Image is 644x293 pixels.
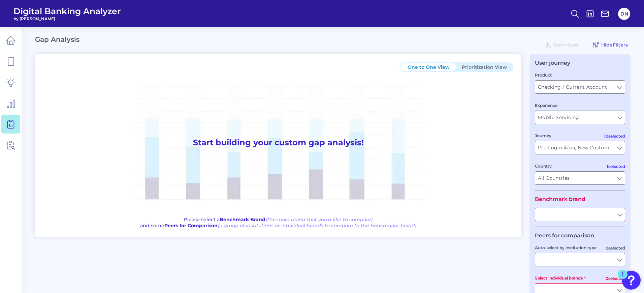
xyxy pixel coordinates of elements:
label: Journey [535,133,551,138]
b: Benchmark Brand [220,216,265,223]
span: (a group of institutions or individual brands to compare to the benchmark brand) [218,223,416,229]
button: Open Resource Center, 1 new notification [622,271,641,290]
span: by [PERSON_NAME] [13,16,121,21]
span: Download [553,42,578,48]
button: One to One View [400,63,456,71]
label: Country [535,164,552,169]
div: 1 [621,274,624,283]
button: Download [541,39,581,50]
legend: Peers for comparison [535,232,594,239]
label: Select individual brands [535,275,586,281]
button: DN [618,8,630,20]
button: Prioritization View [456,63,512,71]
b: Peers for Comparison [164,223,218,229]
div: User journey [535,60,570,66]
label: Product [535,72,552,78]
span: Digital Banking Analyzer [13,6,121,16]
legend: Benchmark brand [535,196,585,202]
span: Hide Filters [601,42,628,48]
h1: Start building your custom gap analysis! [43,72,513,214]
label: Auto-select by institution type [535,245,597,250]
p: Please select a and some [140,216,416,229]
h2: Gap Analysis [35,35,79,43]
span: (the main brand that you’d like to compare) [265,216,373,223]
button: HideFilters [589,39,631,50]
label: Experience [535,103,557,108]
